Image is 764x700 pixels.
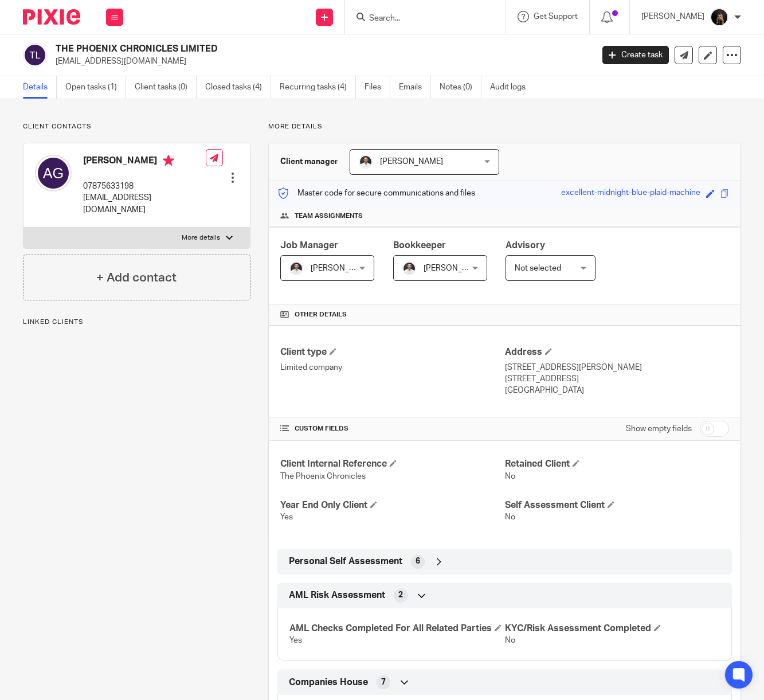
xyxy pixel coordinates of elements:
span: [PERSON_NAME] [380,158,443,166]
img: svg%3E [35,155,72,191]
p: Linked clients [23,318,250,327]
img: dom%20slack.jpg [289,261,303,275]
span: No [505,636,515,644]
p: More details [268,122,741,131]
h4: Retained Client [505,458,729,470]
span: [PERSON_NAME] [424,264,487,272]
h4: Client Internal Reference [280,458,504,470]
p: [GEOGRAPHIC_DATA] [505,385,729,396]
h4: CUSTOM FIELDS [280,424,504,433]
span: 2 [398,589,403,601]
img: dom%20slack.jpg [359,155,373,169]
a: Recurring tasks (4) [280,76,356,99]
h4: [PERSON_NAME] [83,155,206,169]
span: AML Risk Assessment [289,589,385,601]
a: Audit logs [490,76,534,99]
p: [STREET_ADDRESS] [505,373,729,385]
p: [EMAIL_ADDRESS][DOMAIN_NAME] [83,192,206,216]
img: svg%3E [23,43,47,67]
span: Not selected [515,264,561,272]
p: 07875633198 [83,181,206,192]
span: The Phoenix Chronicles [280,472,366,480]
span: Job Manager [280,241,338,250]
h4: Self Assessment Client [505,499,729,511]
h3: Client manager [280,156,338,167]
span: Companies House [289,676,368,689]
span: Personal Self Assessment [289,556,402,568]
p: Master code for secure communications and files [277,187,475,199]
div: excellent-midnight-blue-plaid-machine [561,187,700,200]
span: 7 [381,676,386,688]
span: Yes [289,636,302,644]
h4: KYC/Risk Assessment Completed [505,623,720,635]
span: Team assignments [295,212,363,221]
h4: Address [505,346,729,358]
a: Notes (0) [440,76,481,99]
input: Search [368,14,471,24]
span: No [505,472,515,480]
a: Files [365,76,390,99]
span: Other details [295,310,347,319]
p: [EMAIL_ADDRESS][DOMAIN_NAME] [56,56,585,67]
a: Open tasks (1) [65,76,126,99]
span: No [505,513,515,521]
h4: + Add contact [96,269,177,287]
span: Advisory [506,241,545,250]
img: 455A9867.jpg [710,8,728,26]
p: Limited company [280,362,504,373]
a: Closed tasks (4) [205,76,271,99]
p: Client contacts [23,122,250,131]
img: Pixie [23,9,80,25]
a: Emails [399,76,431,99]
h4: AML Checks Completed For All Related Parties [289,623,504,635]
a: Create task [602,46,669,64]
h4: Year End Only Client [280,499,504,511]
span: [PERSON_NAME] [311,264,374,272]
h4: Client type [280,346,504,358]
p: [PERSON_NAME] [641,11,704,22]
a: Details [23,76,57,99]
span: Get Support [534,13,578,21]
span: Yes [280,513,293,521]
h2: THE PHOENIX CHRONICLES LIMITED [56,43,479,55]
span: Bookkeeper [393,241,446,250]
p: More details [182,233,220,243]
a: Client tasks (0) [135,76,197,99]
i: Primary [163,155,174,166]
p: [STREET_ADDRESS][PERSON_NAME] [505,362,729,373]
label: Show empty fields [626,423,692,435]
span: 6 [416,556,420,567]
img: dom%20slack.jpg [402,261,416,275]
